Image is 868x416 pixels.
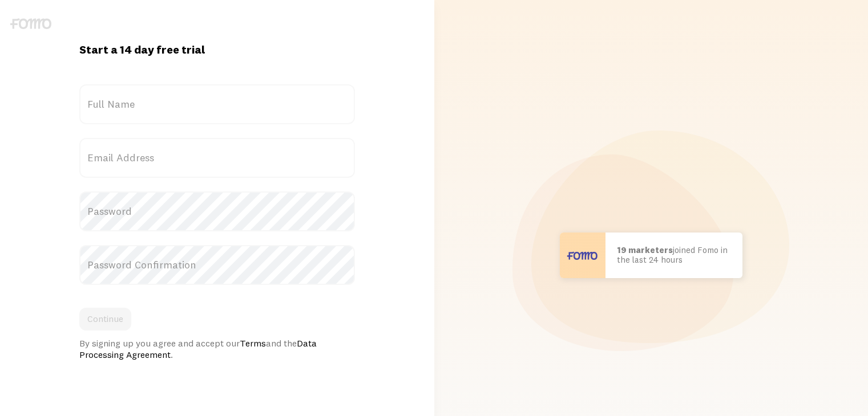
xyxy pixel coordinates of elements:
[10,18,51,29] img: fomo-logo-gray-b99e0e8ada9f9040e2984d0d95b3b12da0074ffd48d1e5cb62ac37fc77b0b268.svg
[79,191,355,231] label: Password
[79,245,355,285] label: Password Confirmation
[79,337,355,360] div: By signing up you agree and accept our and the .
[79,138,355,178] label: Email Address
[560,233,605,278] img: User avatar
[617,244,673,255] b: 19 marketers
[79,84,355,124] label: Full Name
[617,246,731,264] p: joined Fomo in the last 24 hours
[240,337,266,349] a: Terms
[79,337,317,360] a: Data Processing Agreement
[79,42,355,57] h1: Start a 14 day free trial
